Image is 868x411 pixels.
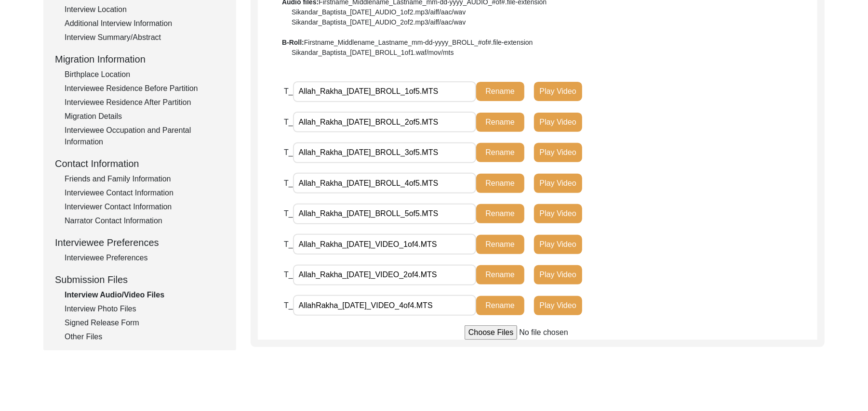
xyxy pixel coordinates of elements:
[65,4,225,15] div: Interview Location
[55,52,225,66] div: Migration Information
[65,18,225,29] div: Additional Interview Information
[476,174,524,193] button: Rename
[65,32,225,43] div: Interview Summary/Abstract
[476,204,524,223] button: Rename
[65,111,225,122] div: Migration Details
[282,39,304,46] b: B-Roll:
[476,265,524,284] button: Rename
[65,173,225,185] div: Friends and Family Information
[534,113,582,132] button: Play Video
[65,289,225,301] div: Interview Audio/Video Files
[534,235,582,254] button: Play Video
[284,301,293,309] span: T_
[65,125,225,148] div: Interviewee Occupation and Parental Information
[65,83,225,94] div: Interviewee Residence Before Partition
[284,209,293,218] span: T_
[284,87,293,95] span: T_
[476,82,524,101] button: Rename
[476,235,524,254] button: Rename
[284,240,293,248] span: T_
[55,272,225,287] div: Submission Files
[284,179,293,187] span: T_
[65,331,225,343] div: Other Files
[534,143,582,162] button: Play Video
[65,303,225,315] div: Interview Photo Files
[55,156,225,171] div: Contact Information
[65,317,225,329] div: Signed Release Form
[534,82,582,101] button: Play Video
[65,252,225,264] div: Interviewee Preferences
[534,204,582,223] button: Play Video
[284,270,293,279] span: T_
[65,201,225,213] div: Interviewer Contact Information
[476,113,524,132] button: Rename
[55,235,225,250] div: Interviewee Preferences
[65,69,225,80] div: Birthplace Location
[284,118,293,126] span: T_
[476,143,524,162] button: Rename
[65,187,225,199] div: Interviewee Contact Information
[476,296,524,315] button: Rename
[534,265,582,284] button: Play Video
[534,174,582,193] button: Play Video
[65,97,225,108] div: Interviewee Residence After Partition
[284,148,293,156] span: T_
[534,296,582,315] button: Play Video
[65,215,225,227] div: Narrator Contact Information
